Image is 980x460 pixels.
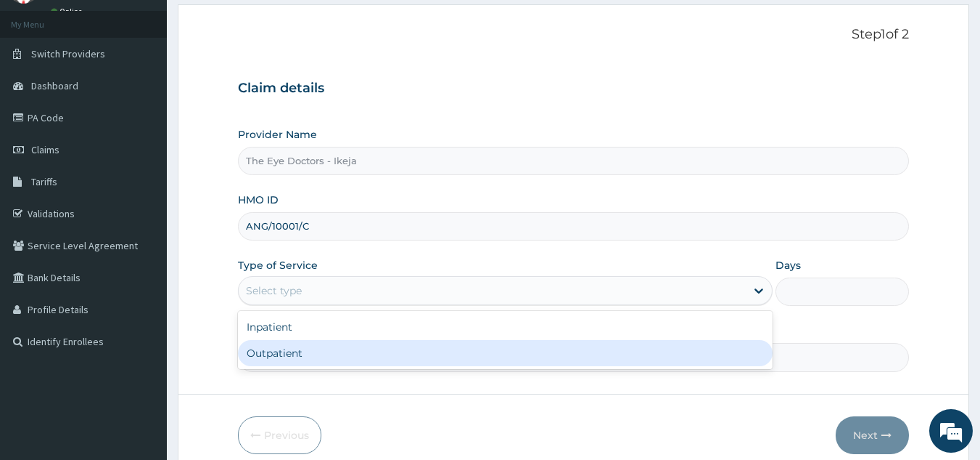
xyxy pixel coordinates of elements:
[238,27,910,43] p: Step 1 of 2
[51,7,86,17] a: Online
[238,212,910,241] input: Enter HMO ID
[775,258,801,273] label: Days
[238,81,910,97] h3: Claim details
[246,283,302,298] div: Select type
[31,175,57,188] span: Tariffs
[31,143,59,156] span: Claims
[238,314,773,340] div: Inpatient
[238,258,318,273] label: Type of Service
[31,79,78,92] span: Dashboard
[238,416,321,454] button: Previous
[238,127,317,142] label: Provider Name
[836,416,909,454] button: Next
[238,193,279,207] label: HMO ID
[238,340,773,366] div: Outpatient
[31,47,105,60] span: Switch Providers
